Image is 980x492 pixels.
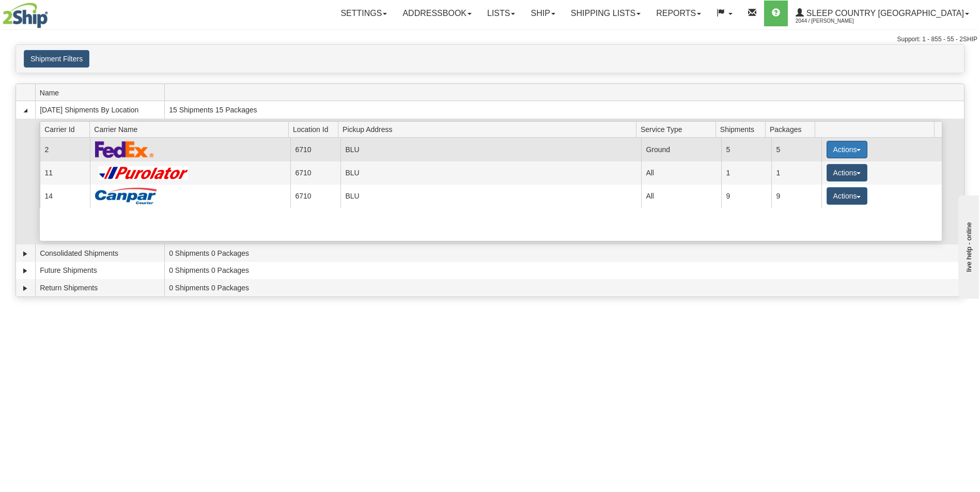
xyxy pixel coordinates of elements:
a: Expand [20,266,30,276]
a: Sleep Country [GEOGRAPHIC_DATA] 2044 / [PERSON_NAME] [788,1,977,26]
td: All [641,185,721,208]
td: 6710 [290,185,340,208]
td: 0 Shipments 0 Packages [164,244,964,262]
td: Ground [641,138,721,161]
td: Return Shipments [35,279,164,297]
a: Expand [20,249,30,259]
td: 1 [721,161,771,185]
td: 6710 [290,138,340,161]
img: FedEx Express® [95,141,154,158]
td: BLU [340,138,641,161]
td: 0 Shipments 0 Packages [164,262,964,280]
span: Sleep Country [GEOGRAPHIC_DATA] [804,9,964,18]
td: 1 [771,161,821,185]
span: Carrier Name [94,121,288,137]
td: [DATE] Shipments By Location [35,101,164,119]
td: All [641,161,721,185]
img: logo2044.jpg [3,3,48,28]
a: Addressbook [395,1,479,26]
a: Settings [333,1,395,26]
td: 6710 [290,161,340,185]
button: Actions [827,141,868,158]
a: Reports [648,1,709,26]
td: Future Shipments [35,262,164,280]
td: 5 [771,138,821,161]
span: Packages [770,121,815,137]
img: Purolator [95,166,193,180]
td: 0 Shipments 0 Packages [164,279,964,297]
span: Pickup Address [343,121,636,137]
button: Actions [827,187,868,205]
td: BLU [340,185,641,208]
span: Service Type [641,121,715,137]
td: 11 [40,161,90,185]
td: 15 Shipments 15 Packages [164,101,964,119]
td: 14 [40,185,90,208]
span: Name [40,85,164,101]
iframe: chat widget [956,193,979,299]
a: Expand [20,283,30,293]
a: Ship [523,1,563,26]
td: 2 [40,138,90,161]
div: live help - online [8,9,96,17]
button: Actions [827,164,868,182]
span: Carrier Id [44,121,90,137]
a: Shipping lists [563,1,648,26]
td: BLU [340,161,641,185]
a: Lists [479,1,523,26]
img: Canpar [95,188,157,204]
a: Collapse [20,105,30,116]
td: Consolidated Shipments [35,244,164,262]
td: 5 [721,138,771,161]
span: 2044 / [PERSON_NAME] [796,16,873,26]
button: Shipment Filters [24,50,89,68]
td: 9 [721,185,771,208]
span: Shipments [720,121,766,137]
div: Support: 1 - 855 - 55 - 2SHIP [3,35,977,44]
span: Location Id [293,121,338,137]
td: 9 [771,185,821,208]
